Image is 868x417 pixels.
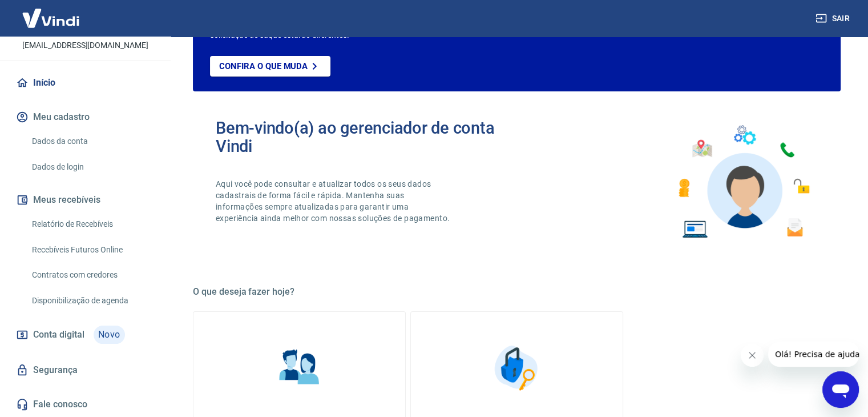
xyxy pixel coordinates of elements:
[94,326,125,344] span: Novo
[741,344,764,367] iframe: Fechar mensagem
[668,119,818,245] img: Imagem de um avatar masculino com diversos icones exemplificando as funcionalidades do gerenciado...
[27,130,157,153] a: Dados da conta
[27,289,157,312] a: Disponibilização de agenda
[193,286,841,298] h5: O que deseja fazer hoje?
[14,1,88,35] img: Vindi
[216,119,517,155] h2: Bem-vindo(a) ao gerenciador de conta Vindi
[14,358,157,383] a: Segurança
[27,155,157,179] a: Dados de login
[210,56,330,77] a: Confira o que muda
[271,339,328,396] img: Informações pessoais
[813,8,854,29] button: Sair
[22,39,148,51] p: [EMAIL_ADDRESS][DOMAIN_NAME]
[488,339,546,396] img: Segurança
[33,327,84,343] span: Conta digital
[14,187,157,212] button: Meus recebíveis
[7,8,96,17] span: Olá! Precisa de ajuda?
[822,371,859,408] iframe: Botão para abrir a janela de mensagens
[27,212,157,236] a: Relatório de Recebíveis
[219,61,308,71] p: Confira o que muda
[14,70,157,95] a: Início
[27,263,157,287] a: Contratos com credores
[27,238,157,262] a: Recebíveis Futuros Online
[216,178,452,224] p: Aqui você pode consultar e atualizar todos os seus dados cadastrais de forma fácil e rápida. Mant...
[14,392,157,417] a: Fale conosco
[14,321,157,348] a: Conta digitalNovo
[14,105,157,130] button: Meu cadastro
[768,342,859,367] iframe: Mensagem da empresa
